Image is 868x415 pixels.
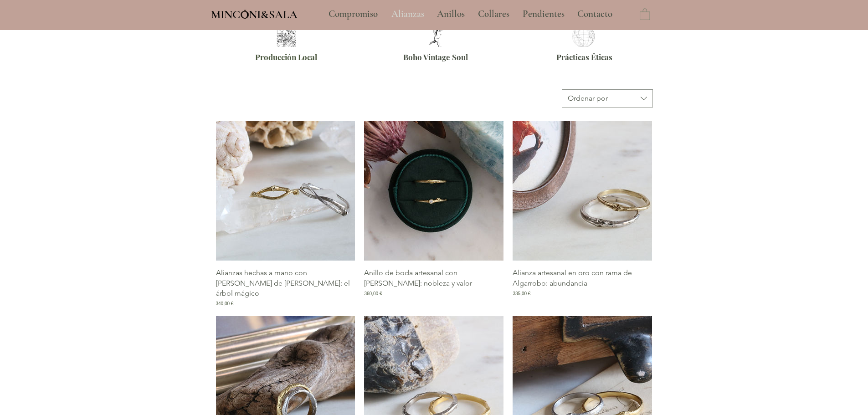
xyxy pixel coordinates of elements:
div: Ordenar por [568,93,608,103]
a: MINCONI&SALA [211,6,298,21]
span: Prácticas Éticas [556,52,612,62]
span: Boho Vintage Soul [403,52,468,62]
p: Compromiso [324,3,382,26]
p: Pendientes [518,3,569,26]
p: Anillos [432,3,469,26]
img: Alianzas artesanales Barcelona [274,29,298,47]
a: Contacto [570,3,620,26]
a: Alianzas [385,3,430,26]
img: Alianzas éticas [570,26,597,47]
div: Galería de Anillo de boda artesanal con rama de Pruno: nobleza y valor [364,121,503,307]
span: Producción Local [255,52,317,62]
img: Minconi Sala [241,10,249,19]
img: Alianzas Boho Barcelona [422,26,450,47]
a: Pendientes [516,3,570,26]
nav: Sitio [304,3,637,26]
p: Contacto [573,3,617,26]
div: Galería de Alianzas hechas a mano con rama de Celtis: el árbol mágico [216,121,355,307]
a: Collares [471,3,516,26]
div: Galería de Alianza artesanal en oro con rama de Algarrobo: abundancia [513,121,652,307]
p: Alianzas [387,3,429,26]
span: MINCONI&SALA [211,8,298,21]
a: Anillos [430,3,471,26]
p: Collares [473,3,514,26]
a: Compromiso [322,3,385,26]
